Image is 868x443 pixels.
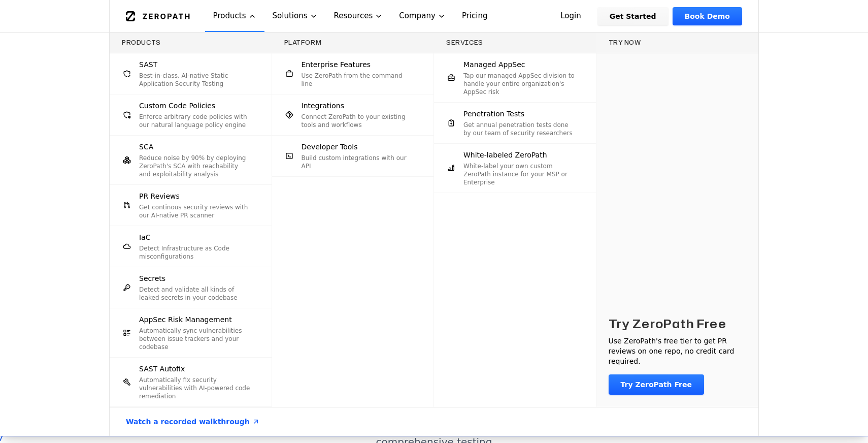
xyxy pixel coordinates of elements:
p: White-label your own custom ZeroPath instance for your MSP or Enterprise [463,162,576,186]
p: Best-in-class, AI-native Static Application Security Testing [139,72,251,88]
a: PR ReviewsGet continous security reviews with our AI-native PR scanner [110,185,272,226]
a: Enterprise FeaturesUse ZeroPath from the command line [272,53,434,94]
p: Enforce arbitrary code policies with our natural language policy engine [139,113,251,129]
a: Watch a recorded walkthrough [114,407,272,436]
span: IaC [139,232,150,242]
p: Automatically fix security vulnerabilities with AI-powered code remediation [139,376,251,400]
h3: Try ZeroPath Free [609,315,726,332]
a: AppSec Risk ManagementAutomatically sync vulnerabilities between issue trackers and your codebase [110,308,272,357]
a: IaCDetect Infrastructure as Code misconfigurations [110,226,272,267]
p: Get continous security reviews with our AI-native PR scanner [139,203,251,219]
span: AppSec Risk Management [139,314,232,325]
a: Custom Code PoliciesEnforce arbitrary code policies with our natural language policy engine [110,94,272,135]
a: Managed AppSecTap our managed AppSec division to handle your entire organization's AppSec risk [434,53,596,102]
p: Use ZeroPath from the command line [302,72,414,88]
p: Detect Infrastructure as Code misconfigurations [139,244,251,261]
p: Tap our managed AppSec division to handle your entire organization's AppSec risk [463,72,576,96]
a: Book Demo [673,7,742,25]
a: White-labeled ZeroPathWhite-label your own custom ZeroPath instance for your MSP or Enterprise [434,144,596,193]
p: Connect ZeroPath to your existing tools and workflows [302,113,414,129]
span: Integrations [302,101,344,111]
h3: Platform [284,39,422,47]
span: Managed AppSec [463,59,525,70]
a: Developer ToolsBuild custom integrations with our API [272,136,434,176]
a: Get Started [597,7,669,25]
a: Try ZeroPath Free [609,374,705,395]
h3: Services [446,39,584,47]
span: SCA [139,142,153,152]
span: Penetration Tests [463,109,524,119]
p: Build custom integrations with our API [302,154,414,170]
a: SecretsDetect and validate all kinds of leaked secrets in your codebase [110,267,272,308]
h3: Try now [609,39,747,47]
a: Login [548,7,593,25]
h3: Products [122,39,259,47]
a: SASTBest-in-class, AI-native Static Application Security Testing [110,53,272,94]
p: Reduce noise by 90% by deploying ZeroPath's SCA with reachability and exploitability analysis [139,154,251,178]
span: Developer Tools [302,142,358,152]
span: Custom Code Policies [139,101,215,111]
span: Enterprise Features [302,59,371,70]
span: White-labeled ZeroPath [463,150,547,160]
span: PR Reviews [139,191,180,201]
p: Automatically sync vulnerabilities between issue trackers and your codebase [139,327,251,351]
a: SAST AutofixAutomatically fix security vulnerabilities with AI-powered code remediation [110,358,272,406]
span: SAST Autofix [139,364,185,374]
p: Use ZeroPath's free tier to get PR reviews on one repo, no credit card required. [609,336,747,366]
a: Penetration TestsGet annual penetration tests done by our team of security researchers [434,103,596,143]
p: Detect and validate all kinds of leaked secrets in your codebase [139,286,251,302]
span: SAST [139,59,157,70]
p: Get annual penetration tests done by our team of security researchers [463,121,576,137]
span: Secrets [139,273,165,283]
a: SCAReduce noise by 90% by deploying ZeroPath's SCA with reachability and exploitability analysis [110,136,272,184]
a: IntegrationsConnect ZeroPath to your existing tools and workflows [272,94,434,135]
